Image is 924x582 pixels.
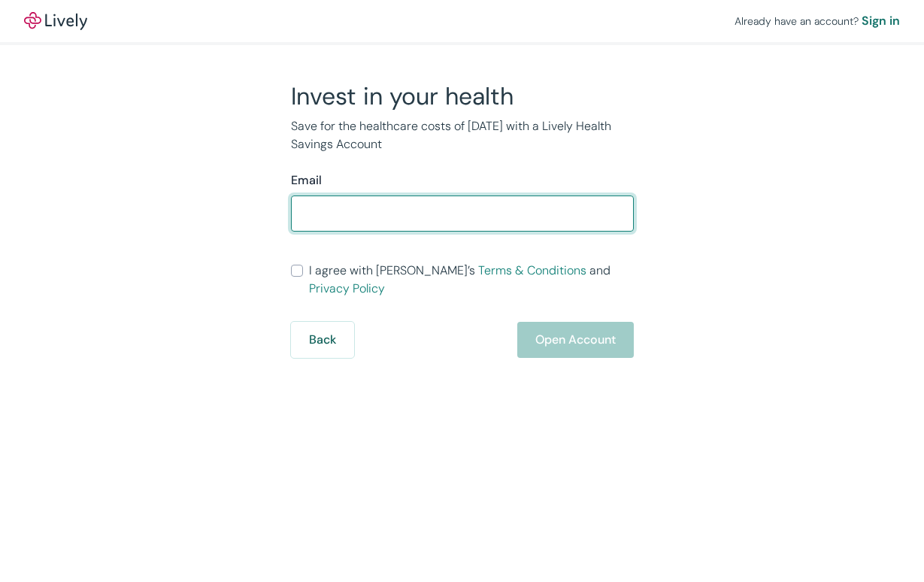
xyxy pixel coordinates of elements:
[24,12,87,30] a: LivelyLively
[309,280,385,296] a: Privacy Policy
[309,262,634,298] span: I agree with [PERSON_NAME]’s and
[24,12,87,30] img: Lively
[862,12,900,30] a: Sign in
[291,171,322,189] label: Email
[291,81,634,111] h2: Invest in your health
[478,262,586,278] a: Terms & Conditions
[735,12,900,30] div: Already have an account?
[291,117,634,153] p: Save for the healthcare costs of [DATE] with a Lively Health Savings Account
[291,322,354,358] button: Back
